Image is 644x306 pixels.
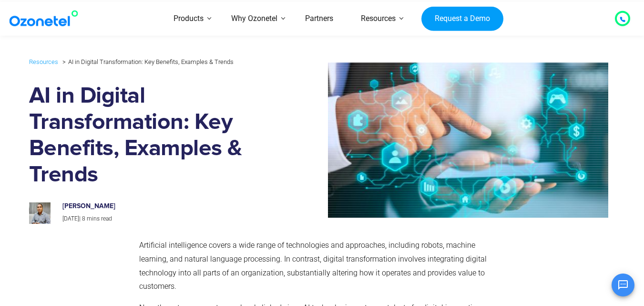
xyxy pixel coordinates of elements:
[29,56,58,67] a: Resources
[62,214,264,224] p: |
[29,202,51,224] img: prashanth-kancherla_avatar-200x200.jpeg
[29,83,274,188] h1: AI in Digital Transformation: Key Benefits, Examples & Trends
[139,241,487,291] span: Artificial intelligence covers a wide range of technologies and approaches, including robots, mac...
[87,215,112,222] span: mins read
[421,6,503,31] a: Request a Demo
[62,215,79,222] span: [DATE]
[82,215,85,222] span: 8
[160,2,217,36] a: Products
[347,2,409,36] a: Resources
[62,202,264,211] h6: [PERSON_NAME]
[612,274,634,296] button: Open chat
[217,2,291,36] a: Why Ozonetel
[60,56,234,68] li: AI in Digital Transformation: Key Benefits, Examples & Trends
[291,2,347,36] a: Partners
